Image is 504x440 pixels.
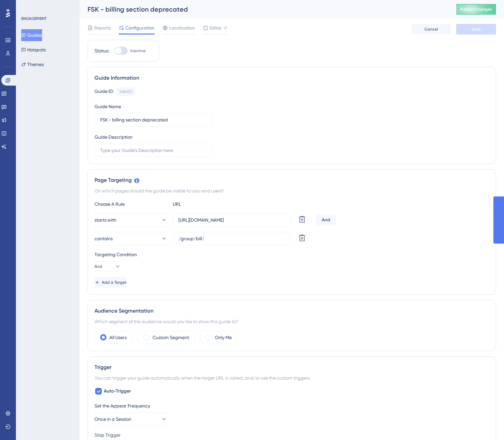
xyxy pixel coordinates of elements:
[94,363,489,371] div: Trigger
[456,24,496,35] button: Save
[94,307,489,315] div: Audience Segmentation
[94,412,167,426] button: Once in a Session
[215,333,232,341] label: Only Me
[460,7,492,12] span: Publish Changes
[102,280,127,285] span: Add a Target
[21,44,46,56] button: Hotspots
[94,402,489,410] div: Set the Appear Frequency
[476,414,496,434] iframe: UserGuiding AI Assistant Launcher
[424,27,438,32] span: Cancel
[94,74,489,82] div: Guide Information
[21,58,44,70] button: Themes
[100,147,207,154] input: Type your Guide’s Description here
[21,29,42,41] button: Guides
[94,187,489,195] div: On which pages should the guide be visible to your end users?
[100,116,207,123] input: Type your Guide’s Name here
[94,87,114,96] div: Guide ID:
[21,16,46,21] div: ENGAGEMENT
[94,216,116,224] span: starts with
[130,48,146,53] span: Inactive
[411,24,451,35] button: Cancel
[456,4,496,15] button: Publish Changes
[178,235,285,242] input: yourwebsite.com/path
[104,387,131,395] span: Auto-Trigger
[94,318,489,326] div: Which segment of the audience would you like to show this guide to?
[169,24,195,32] span: Localization
[119,89,132,94] div: 148405
[94,47,109,55] div: Status:
[94,431,489,439] div: Stop Trigger
[88,5,440,14] div: FSK - billing section deprecated
[94,261,121,272] button: And
[153,333,189,341] label: Custom Segment
[94,24,111,32] span: Reports
[94,133,133,141] div: Guide Description
[94,374,489,382] div: You can trigger your guide automatically when the target URL is visited, and/or use the custom tr...
[94,213,167,227] button: starts with
[125,24,155,32] span: Configuration
[210,24,222,32] span: Editor
[94,264,102,269] span: And
[94,415,131,423] span: Once in a Session
[472,27,481,32] span: Save
[94,176,489,184] div: Page Targeting
[94,251,489,258] div: Targeting Condition
[94,277,127,288] button: Add a Target
[94,103,121,110] div: Guide Name
[94,232,167,245] button: contains
[94,200,167,208] div: Choose A Rule
[109,333,127,341] label: All Users
[178,216,285,224] input: yourwebsite.com/path
[316,215,336,225] div: And
[173,200,246,208] div: URL
[94,235,113,243] span: contains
